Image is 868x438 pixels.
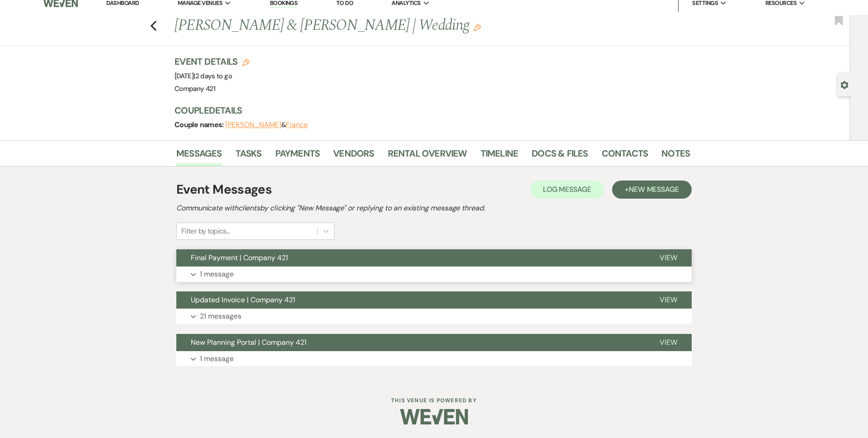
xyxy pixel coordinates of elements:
[532,146,588,166] a: Docs & Files
[176,309,692,324] button: 21 messages
[661,146,690,166] a: Notes
[175,15,580,37] h1: [PERSON_NAME] & [PERSON_NAME] | Wedding
[176,203,692,214] h2: Communicate with clients by clicking "New Message" or replying to an existing message thread.
[176,334,645,351] button: New Planning Portal | Company 421
[629,185,679,194] span: New Message
[660,338,677,347] span: View
[176,249,645,267] button: Final Payment | Company 421
[175,104,681,117] h3: Couple Details
[530,181,604,199] button: Log Message
[195,71,232,81] span: 2 days to go
[200,353,234,365] p: 1 message
[175,71,232,81] span: [DATE]
[176,267,692,282] button: 1 message
[602,146,648,166] a: Contacts
[176,146,222,166] a: Messages
[474,23,481,31] button: Edit
[225,121,281,129] button: [PERSON_NAME]
[191,338,307,347] span: New Planning Portal | Company 421
[645,249,692,267] button: View
[236,146,262,166] a: Tasks
[333,146,374,166] a: Vendors
[191,295,295,305] span: Updated Invoice | Company 421
[543,185,591,194] span: Log Message
[191,253,288,262] span: Final Payment | Company 421
[645,291,692,309] button: View
[181,226,230,237] div: Filter by topics...
[175,55,250,68] h3: Event Details
[660,253,677,262] span: View
[275,146,320,166] a: Payments
[388,146,467,166] a: Rental Overview
[200,310,241,322] p: 21 messages
[176,180,272,199] h1: Event Messages
[175,84,215,93] span: Company 421
[175,120,225,129] span: Couple names:
[645,334,692,351] button: View
[225,120,308,129] span: &
[400,401,468,433] img: Weven Logo
[200,268,234,280] p: 1 message
[176,351,692,367] button: 1 message
[840,80,849,89] button: Open lead details
[660,295,677,305] span: View
[176,291,645,309] button: Updated Invoice | Company 421
[612,181,692,199] button: +New Message
[481,146,519,166] a: Timeline
[286,121,308,129] button: Fiance
[193,71,232,81] span: |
